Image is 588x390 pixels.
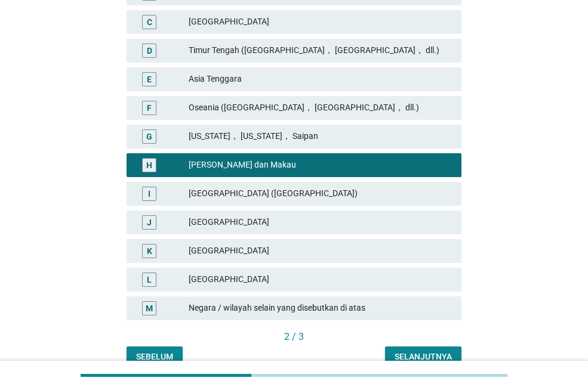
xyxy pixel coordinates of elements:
[189,244,452,258] div: [GEOGRAPHIC_DATA]
[146,130,152,143] div: G
[189,273,452,287] div: [GEOGRAPHIC_DATA]
[147,216,152,228] div: J
[385,346,461,368] button: Selanjutnya
[189,301,452,315] div: Negara / wilayah selain yang disebutkan di atas
[189,158,452,172] div: [PERSON_NAME] dan Makau
[189,101,452,115] div: Oseania ([GEOGRAPHIC_DATA]， [GEOGRAPHIC_DATA]， dll.)
[147,16,152,28] div: C
[127,346,183,368] button: Sebelum
[146,302,153,314] div: M
[189,129,452,144] div: [US_STATE]， [US_STATE]， Saipan
[136,351,173,363] div: Sebelum
[127,330,461,344] div: 2 / 3
[147,101,152,114] div: F
[148,187,150,200] div: I
[147,44,152,57] div: D
[189,15,452,29] div: [GEOGRAPHIC_DATA]
[189,44,452,58] div: Timur Tengah ([GEOGRAPHIC_DATA]， [GEOGRAPHIC_DATA]， dll.)
[147,73,152,85] div: E
[147,273,152,286] div: L
[189,187,452,201] div: [GEOGRAPHIC_DATA] ([GEOGRAPHIC_DATA])
[189,215,452,230] div: [GEOGRAPHIC_DATA]
[147,244,152,257] div: K
[189,72,452,86] div: Asia Tenggara
[395,351,452,363] div: Selanjutnya
[146,159,152,171] div: H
